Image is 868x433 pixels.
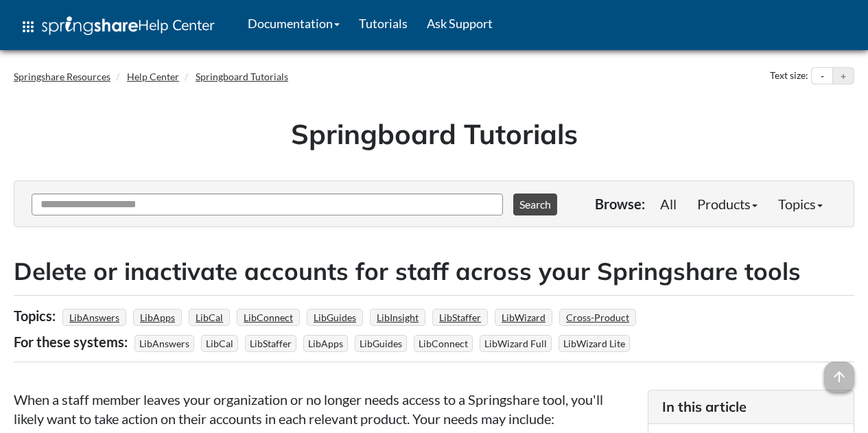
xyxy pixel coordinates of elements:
[414,335,473,352] span: LibConnect
[20,19,36,35] span: apps
[14,329,131,355] div: For these systems:
[349,6,417,40] a: Tutorials
[193,307,225,327] a: LibCal
[480,335,552,352] span: LibWizard Full
[355,335,407,352] span: LibGuides
[196,71,288,82] a: Springboard Tutorials
[662,397,840,417] h3: In this article
[10,6,224,47] a: apps Help Center
[238,6,349,40] a: Documentation
[768,190,833,218] a: Topics
[14,71,110,82] a: Springshare Resources
[564,307,631,327] a: Cross-Product
[375,307,421,327] a: LibInsight
[767,67,811,85] div: Text size:
[201,335,238,352] span: LibCal
[513,194,557,215] button: Search
[687,190,768,218] a: Products
[245,335,296,352] span: LibStaffer
[138,16,215,34] span: Help Center
[14,303,59,329] div: Topics:
[595,194,645,213] p: Browse:
[134,335,194,352] span: LibAnswers
[417,6,502,40] a: Ask Support
[824,362,854,392] span: arrow_upward
[24,115,844,153] h1: Springboard Tutorials
[500,307,548,327] a: LibWizard
[437,307,483,327] a: LibStaffer
[14,390,634,428] p: When a staff member leaves your organization or no longer needs access to a Springshare tool, you...
[650,190,687,218] a: All
[138,307,177,327] a: LibApps
[14,255,854,288] h2: Delete or inactivate accounts for staff across your Springshare tools
[833,68,854,84] button: Increase text size
[67,307,121,327] a: LibAnswers
[242,307,295,327] a: LibConnect
[312,307,358,327] a: LibGuides
[303,335,348,352] span: LibApps
[812,68,832,84] button: Decrease text size
[42,16,138,35] img: Springshare
[559,335,630,352] span: LibWizard Lite
[824,363,854,379] a: arrow_upward
[127,71,179,82] a: Help Center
